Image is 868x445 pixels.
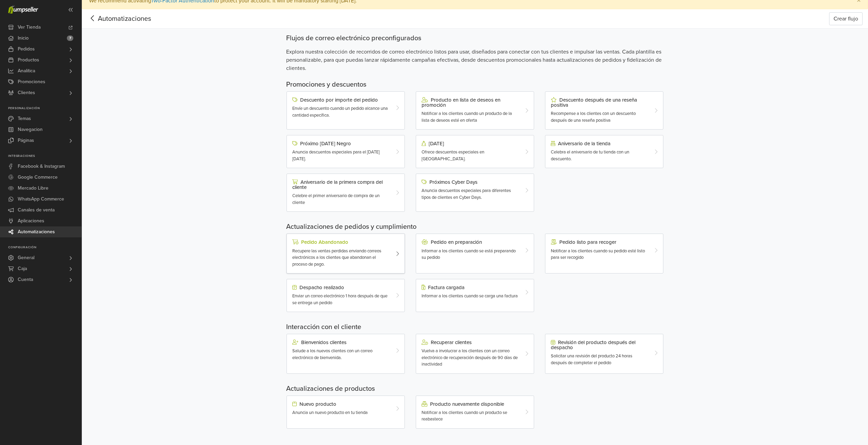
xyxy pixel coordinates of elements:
span: Canales de venta [18,205,55,216]
span: Informar a los clientes cuando se está preparando su pedido [422,248,516,261]
button: Crear flujo [829,12,863,25]
div: Pedido listo para recoger [551,239,648,245]
span: Promociones [18,76,45,87]
div: Pedido Abandonado [292,239,389,245]
span: Recupere las ventas perdidas enviando correos electrónicos a los clientes que abandonan el proces... [292,248,381,267]
div: Descuento después de una reseña positiva [551,97,648,108]
span: Notificar a los clientes cuando su pedido esté listo para ser recogido [551,248,645,261]
span: Navegacion [18,124,43,135]
p: Configuración [8,246,82,250]
span: Vuelva a involucrar a los clientes con un correo electrónico de recuperación después de 90 días d... [422,348,518,367]
span: Anuncia descuentos especiales para el [DATE][DATE]. [292,149,380,162]
div: Nuevo producto [292,401,389,407]
span: Mercado Libre [18,183,48,194]
span: Temas [18,113,31,124]
span: Automatizaciones [18,226,55,237]
span: Enviar un correo electrónico 1 hora después de que se entrega un pedido [292,293,387,306]
span: Anuncia un nuevo producto en tu tienda [292,410,368,415]
span: Envíe un descuento cuando un pedido alcance una cantidad específica. [292,106,388,118]
span: Inicio [18,33,29,44]
span: Salude a los nuevos clientes con un correo electrónico de bienvenida. [292,348,372,360]
div: Factura cargada [422,285,519,290]
p: Personalización [8,106,82,110]
h5: Actualizaciones de pedidos y cumplimiento [286,223,664,231]
span: 7 [67,35,73,41]
div: Despacho realizado [292,285,389,290]
span: Explora nuestra colección de recorridos de correo electrónico listos para usar, diseñados para co... [286,48,664,72]
div: Recuperar clientes [422,340,519,345]
span: Facebook & Instagram [18,161,65,172]
div: Pedido en preparación [422,239,519,245]
span: Celebre el primer aniversario de compra de un cliente [292,193,380,205]
span: Informar a los clientes cuando se carga una factura [422,293,518,299]
div: Revisión del producto después del despacho [551,340,648,350]
span: Pedidos [18,44,35,55]
span: WhatsApp Commerce [18,194,64,205]
div: Flujos de correo electrónico preconfigurados [286,34,664,42]
div: Aniversario de la tienda [551,141,648,146]
span: General [18,252,34,263]
div: Próximo [DATE] Negro [292,141,389,146]
span: Analítica [18,65,35,76]
span: Solicitar una revisión del producto 24 horas después de completar el pedido [551,353,632,366]
div: [DATE] [422,141,519,146]
span: Cuenta [18,274,33,285]
span: Aplicaciones [18,216,44,226]
h5: Actualizaciones de productos [286,385,664,393]
span: Productos [18,55,39,65]
span: Anuncia descuentos especiales para diferentes tipos de clientes en Cyber Days. [422,188,511,200]
span: Notificar a los clientes cuando un producto de la lista de deseos esté en oferta [422,111,512,123]
div: Descuento por importe del pedido [292,97,389,103]
span: Caja [18,263,27,274]
span: Recompense a los clientes con un descuento después de una reseña positiva [551,111,636,123]
p: Integraciones [8,154,82,158]
span: Notificar a los clientes cuando un producto se reabastece [422,410,507,422]
span: Clientes [18,87,35,98]
span: Celebra el aniversario de tu tienda con un descuento. [551,149,629,162]
h5: Promociones y descuentos [286,80,664,89]
span: Ofrece descuentos especiales en [GEOGRAPHIC_DATA]. [422,149,484,162]
span: Google Commerce [18,172,58,183]
span: Páginas [18,135,34,146]
div: Próximos Cyber Days [422,179,519,185]
div: Producto nuevamente disponible [422,401,519,407]
div: Aniversario de la primera compra del cliente [292,179,389,190]
div: Bienvenidos clientes [292,340,389,345]
span: Ver Tienda [18,22,41,33]
div: Producto en lista de deseos en promoción [422,97,519,108]
h5: Interacción con el cliente [286,323,664,331]
span: Automatizaciones [87,14,141,24]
